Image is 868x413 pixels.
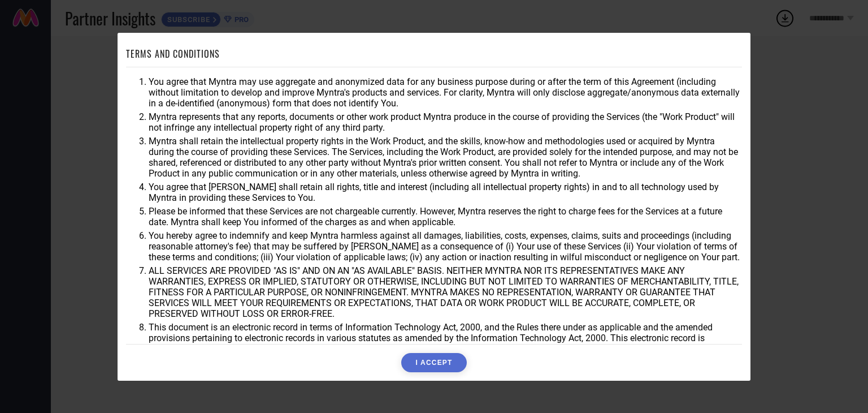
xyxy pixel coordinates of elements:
[401,353,466,372] button: I ACCEPT
[149,230,742,263] li: You hereby agree to indemnify and keep Myntra harmless against all damages, liabilities, costs, e...
[149,322,742,354] li: This document is an electronic record in terms of Information Technology Act, 2000, and the Rules...
[149,182,742,203] li: You agree that [PERSON_NAME] shall retain all rights, title and interest (including all intellect...
[149,111,742,133] li: Myntra represents that any reports, documents or other work product Myntra produce in the course ...
[149,206,742,227] li: Please be informed that these Services are not chargeable currently. However, Myntra reserves the...
[149,265,742,319] li: ALL SERVICES ARE PROVIDED "AS IS" AND ON AN "AS AVAILABLE" BASIS. NEITHER MYNTRA NOR ITS REPRESEN...
[126,47,220,61] h1: TERMS AND CONDITIONS
[149,136,742,179] li: Myntra shall retain the intellectual property rights in the Work Product, and the skills, know-ho...
[149,76,742,109] li: You agree that Myntra may use aggregate and anonymized data for any business purpose during or af...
